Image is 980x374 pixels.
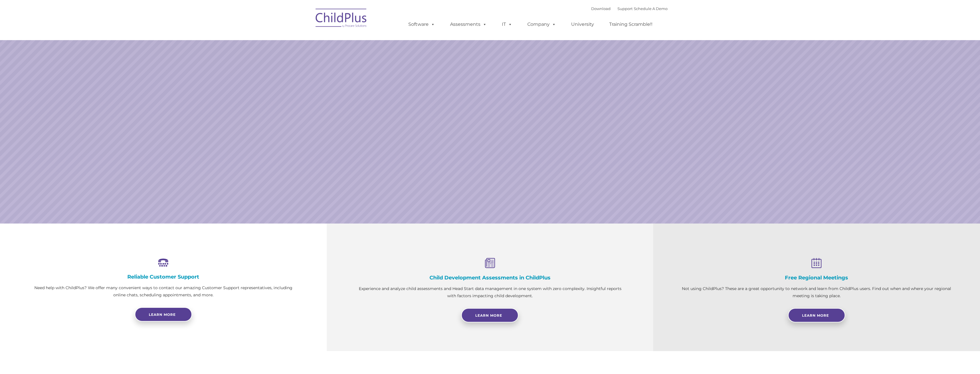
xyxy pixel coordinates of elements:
[461,308,518,322] a: Learn More
[591,6,668,11] font: |
[355,275,625,281] h4: Child Development Assessments in ChildPlus
[603,19,658,30] a: Training Scramble!!
[475,313,502,318] span: Learn More
[522,19,562,30] a: Company
[444,19,492,30] a: Assessments
[403,19,441,30] a: Software
[313,5,370,33] img: ChildPlus by Procare Solutions
[565,19,600,30] a: University
[135,307,192,322] a: Learn more
[355,285,625,299] p: Experience and analyze child assessments and Head Start data management in one system with zero c...
[591,6,611,11] a: Download
[802,313,829,318] span: Learn More
[29,274,298,280] h4: Reliable Customer Support
[634,6,668,11] a: Schedule A Demo
[496,19,518,30] a: IT
[682,285,951,299] p: Not using ChildPlus? These are a great opportunity to network and learn from ChildPlus users. Fin...
[149,312,176,317] span: Learn more
[617,6,633,11] a: Support
[682,275,951,281] h4: Free Regional Meetings
[29,284,298,299] p: Need help with ChildPlus? We offer many convenient ways to contact our amazing Customer Support r...
[788,308,845,322] a: Learn More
